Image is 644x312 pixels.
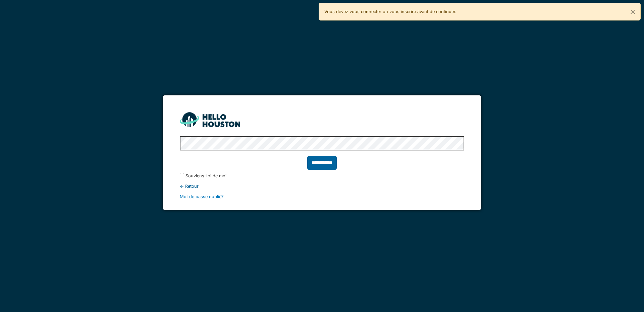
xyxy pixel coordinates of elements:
font: ← Retour [180,184,199,189]
a: Mot de passe oublié? [180,194,224,199]
font: Vous devez vous connecter ou vous inscrire avant de continuer. [324,9,457,14]
font: Souviens-toi de moi [185,173,226,178]
button: Fermer [625,3,640,21]
img: HH_line-BYnF2_Hg.png [180,112,240,127]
